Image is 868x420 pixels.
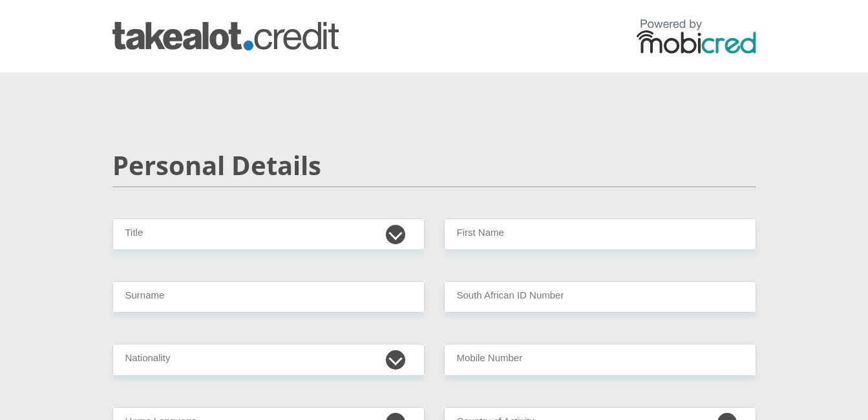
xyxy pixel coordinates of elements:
[112,150,756,181] h2: Personal Details
[112,22,339,50] img: takealot_credit logo
[444,218,756,250] input: First Name
[637,19,756,54] img: powered by mobicred logo
[444,281,756,313] input: ID Number
[444,344,756,375] input: Contact Number
[112,281,425,313] input: Surname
